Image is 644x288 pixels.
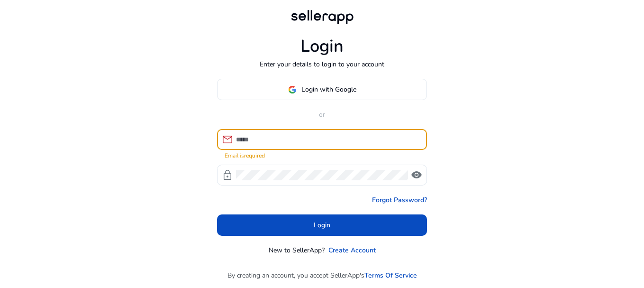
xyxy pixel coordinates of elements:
a: Forgot Password? [372,195,427,205]
p: New to SellerApp? [269,245,325,255]
a: Terms Of Service [364,270,417,280]
strong: required [244,152,265,159]
p: Enter your details to login to your account [260,59,384,69]
button: Login with Google [217,79,427,100]
button: Login [217,214,427,236]
mat-error: Email is [225,150,419,160]
span: Login [314,220,330,230]
span: Login with Google [301,84,356,94]
p: or [217,110,427,120]
span: lock [222,169,233,181]
a: Create Account [328,245,376,255]
span: mail [222,134,233,145]
h1: Login [300,36,344,56]
img: google-logo.svg [288,85,297,94]
span: visibility [411,169,422,181]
